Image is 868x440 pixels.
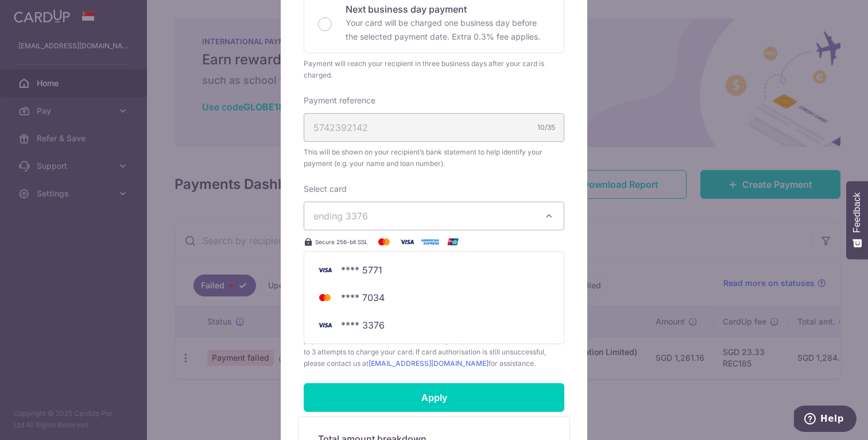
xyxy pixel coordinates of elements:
span: By clicking apply, you're authorising your card to be charged again for this payment to . You hav... [304,323,564,369]
span: Feedback [852,192,862,233]
img: UnionPay [441,235,464,249]
img: Mastercard [373,235,396,249]
img: Visa [396,235,418,249]
div: 10/35 [537,122,555,133]
label: Select card [304,183,347,195]
img: Bank Card [313,291,336,304]
span: ending 3376 [313,210,368,222]
div: Payment will reach your recipient in three business days after your card is charged. [304,58,564,81]
img: American Express [418,235,441,249]
a: [EMAIL_ADDRESS][DOMAIN_NAME] [369,359,489,368]
button: Feedback - Show survey [846,181,868,259]
button: ending 3376 [304,202,564,230]
span: This will be shown on your recipient’s bank statement to help identify your payment (e.g. your na... [304,146,564,169]
p: Your card will be charged one business day before the selected payment date. Extra 0.3% fee applies. [346,16,550,44]
span: Secure 256-bit SSL [315,237,368,246]
p: Next business day payment [346,2,550,16]
input: Apply [304,383,564,412]
img: Bank Card [313,263,336,277]
label: Payment reference [304,95,375,106]
iframe: Opens a widget where you can find more information [794,406,857,434]
img: Bank Card [313,318,336,332]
